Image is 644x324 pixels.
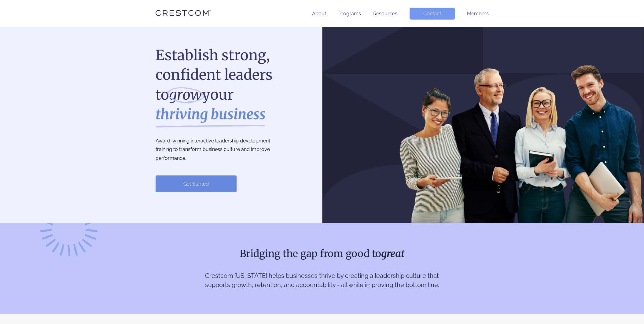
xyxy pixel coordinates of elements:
h2: Bridging the gap from good to [156,247,489,260]
a: Contact [410,8,455,20]
i: grow [169,85,202,105]
a: About [312,11,326,17]
h1: Establish strong, confident leaders to your [156,46,284,124]
a: Programs [338,11,361,17]
strong: great [381,248,404,260]
a: Resources [373,11,397,17]
p: Award-winning interactive leadership development training to transform business culture and impro... [156,137,284,163]
p: Crestcom [US_STATE] helps businesses thrive by creating a leadership culture that supports growth... [202,271,442,289]
strong: thriving business [156,105,266,124]
a: Members [467,11,489,17]
a: Get Started [156,175,237,192]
